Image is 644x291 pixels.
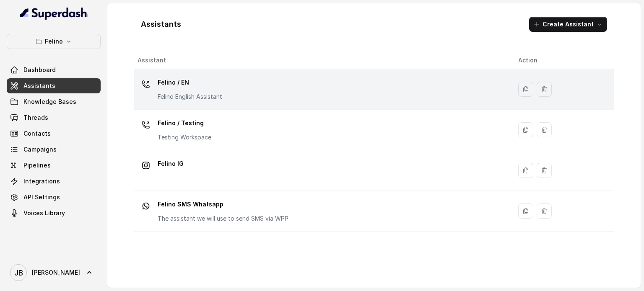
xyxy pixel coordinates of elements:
[7,78,101,93] a: Assistants
[23,209,65,217] span: Voices Library
[158,76,222,89] p: Felino / EN
[158,133,211,142] p: Testing Workspace
[158,157,184,170] p: Felino IG
[14,268,23,277] text: JB
[158,116,211,130] p: Felino / Testing
[158,214,288,223] p: The assistant we will use to send SMS via WPP
[529,17,607,32] button: Create Assistant
[7,158,101,173] a: Pipelines
[23,193,60,201] span: API Settings
[20,7,88,20] img: light.svg
[7,142,101,157] a: Campaigns
[7,190,101,205] a: API Settings
[45,36,63,46] p: Felino
[158,93,222,101] p: Felino English Assistant
[512,52,614,69] th: Action
[141,18,181,31] h1: Assistants
[23,113,48,122] span: Threads
[23,129,51,138] span: Contacts
[7,206,101,221] a: Voices Library
[7,261,101,284] a: [PERSON_NAME]
[158,198,288,211] p: Felino SMS Whatsapp
[7,94,101,109] a: Knowledge Bases
[7,174,101,189] a: Integrations
[23,66,56,74] span: Dashboard
[7,126,101,141] a: Contacts
[7,62,101,77] a: Dashboard
[7,110,101,125] a: Threads
[23,98,76,106] span: Knowledge Bases
[23,177,60,185] span: Integrations
[134,52,512,69] th: Assistant
[32,268,80,277] span: [PERSON_NAME]
[23,82,55,90] span: Assistants
[7,34,101,49] button: Felino
[23,145,57,154] span: Campaigns
[23,161,51,170] span: Pipelines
